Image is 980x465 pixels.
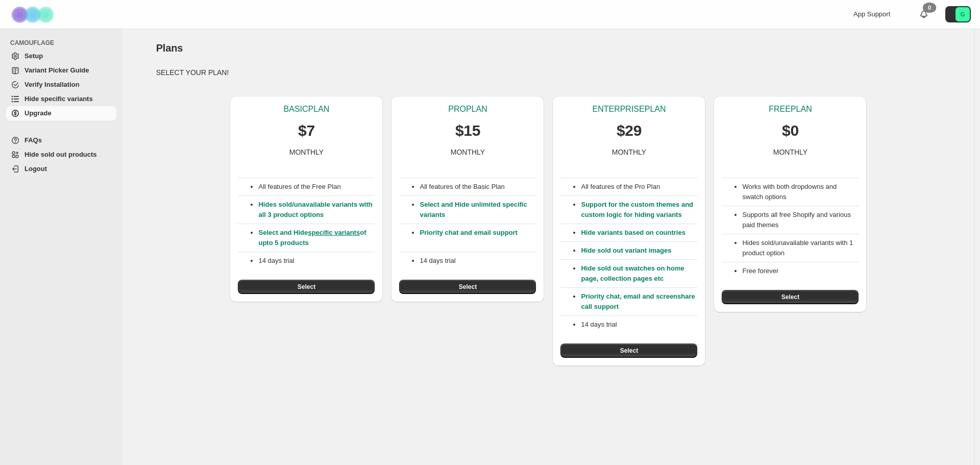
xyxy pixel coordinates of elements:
span: Upgrade [24,109,52,117]
button: Avatar with initials G [945,6,971,22]
p: MONTHLY [612,147,646,157]
p: MONTHLY [451,147,485,157]
span: Setup [24,52,43,60]
p: Select and Hide of upto 5 products [258,228,375,248]
span: Select [781,293,799,301]
p: Priority chat, email and screenshare call support [581,291,697,312]
a: Variant Picker Guide [6,63,116,78]
button: Select [399,280,536,294]
span: Variant Picker Guide [24,66,89,74]
p: ENTERPRISE PLAN [592,104,666,114]
a: Hide sold out products [6,148,116,162]
text: G [961,11,965,17]
span: Hide sold out products [24,151,97,158]
p: SELECT YOUR PLAN! [156,67,941,78]
img: Camouflage [8,1,59,29]
li: Supports all free Shopify and various paid themes [742,210,859,230]
span: FAQs [24,136,42,144]
p: BASIC PLAN [284,104,330,114]
p: $15 [455,120,480,141]
span: Logout [24,165,47,173]
span: Avatar with initials G [955,7,970,21]
span: Plans [156,42,183,54]
button: Select [722,290,859,304]
p: Hides sold/unavailable variants with all 3 product options [258,200,375,220]
a: FAQs [6,133,116,148]
div: 0 [923,3,936,13]
li: Works with both dropdowns and swatch options [742,182,859,202]
p: All features of the Pro Plan [581,182,697,192]
span: Select [298,283,315,291]
p: $29 [617,120,642,141]
p: Priority chat and email support [420,228,536,248]
p: MONTHLY [773,147,807,157]
span: Verify Installation [24,81,80,88]
p: PRO PLAN [448,104,487,114]
span: CAMOUFLAGE [10,39,117,47]
a: Setup [6,49,116,63]
p: 14 days trial [420,256,536,266]
button: Select [560,344,697,358]
span: Hide specific variants [24,95,93,103]
p: $7 [298,120,315,141]
p: FREE PLAN [769,104,812,114]
a: 0 [919,9,929,19]
p: All features of the Free Plan [258,182,375,192]
li: Free forever [742,266,859,276]
p: Support for the custom themes and custom logic for hiding variants [581,200,697,220]
a: Upgrade [6,106,116,120]
button: Select [238,280,375,294]
p: 14 days trial [581,320,697,330]
span: Select [459,283,477,291]
p: MONTHLY [289,147,324,157]
span: App Support [853,10,890,18]
a: Hide specific variants [6,92,116,106]
p: $0 [782,120,799,141]
p: All features of the Basic Plan [420,182,536,192]
p: 14 days trial [258,256,375,266]
p: Hide sold out swatches on home page, collection pages etc [581,263,697,284]
a: specific variants [308,229,360,236]
p: Select and Hide unlimited specific variants [420,200,536,220]
a: Logout [6,162,116,176]
span: Select [620,347,638,355]
p: Hide sold out variant images [581,246,697,256]
a: Verify Installation [6,78,116,92]
li: Hides sold/unavailable variants with 1 product option [742,238,859,258]
p: Hide variants based on countries [581,228,697,238]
